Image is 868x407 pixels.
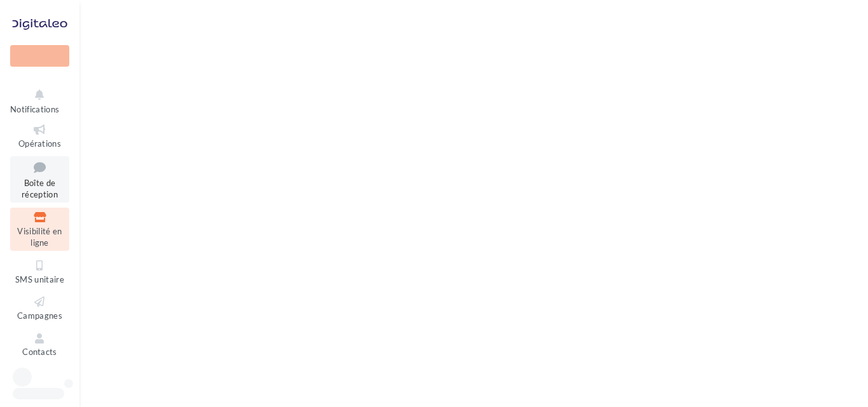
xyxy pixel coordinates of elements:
[10,256,69,287] a: SMS unitaire
[17,226,62,248] span: Visibilité en ligne
[10,329,69,360] a: Contacts
[10,292,69,323] a: Campagnes
[22,347,57,357] span: Contacts
[18,138,61,149] span: Opérations
[17,310,62,321] span: Campagnes
[10,156,69,203] a: Boîte de réception
[10,104,59,114] span: Notifications
[10,45,69,67] div: Nouvelle campagne
[10,208,69,251] a: Visibilité en ligne
[10,120,69,151] a: Opérations
[22,178,58,200] span: Boîte de réception
[15,274,64,284] span: SMS unitaire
